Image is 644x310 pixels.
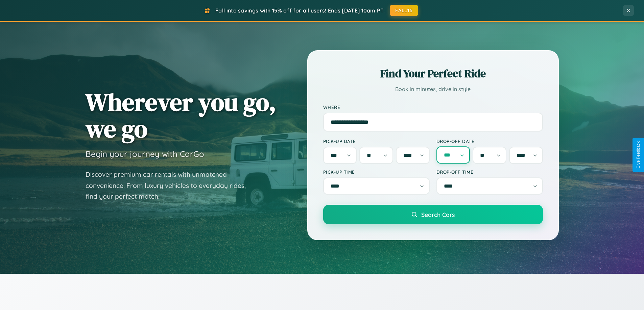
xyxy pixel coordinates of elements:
h2: Find Your Perfect Ride [323,66,543,81]
div: Give Feedback [636,141,641,169]
label: Drop-off Time [436,169,543,175]
span: Fall into savings with 15% off for all users! Ends [DATE] 10am PT. [215,7,385,14]
label: Pick-up Date [323,138,430,144]
label: Where [323,104,543,110]
label: Drop-off Date [436,138,543,144]
h1: Wherever you go, we go [86,89,276,142]
h3: Begin your journey with CarGo [86,149,204,159]
p: Discover premium car rentals with unmatched convenience. From luxury vehicles to everyday rides, ... [86,169,255,202]
button: Search Cars [323,205,543,224]
label: Pick-up Time [323,169,430,175]
p: Book in minutes, drive in style [323,84,543,94]
button: FALL15 [390,5,418,16]
span: Search Cars [421,211,455,218]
